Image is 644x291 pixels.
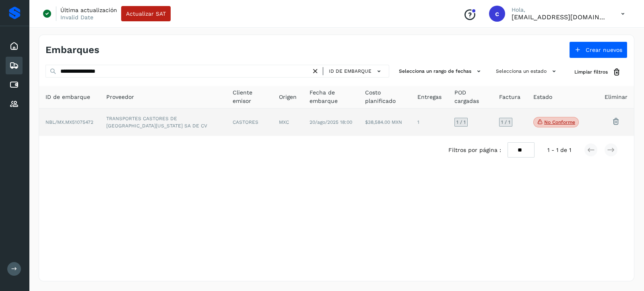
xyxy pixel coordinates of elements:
[126,11,166,16] span: Actualizar SAT
[568,65,627,80] button: Limpiar filtros
[501,120,510,125] span: 1 / 1
[411,109,448,136] td: 1
[6,76,23,94] div: Cuentas por pagar
[574,68,608,76] span: Limpiar filtros
[454,88,486,105] span: POD cargadas
[310,119,352,125] span: 20/ago/2025 18:00
[6,95,23,113] div: Proveedores
[100,109,226,136] td: TRANSPORTES CASTORES DE [GEOGRAPHIC_DATA][US_STATE] SA DE CV
[45,93,90,101] span: ID de embarque
[121,6,171,21] button: Actualizar SAT
[272,109,303,136] td: MXC
[417,93,442,101] span: Entregas
[326,66,386,77] button: ID de embarque
[512,13,608,21] p: calbor@niagarawater.com
[569,41,627,58] button: Crear nuevos
[226,109,272,136] td: CASTORES
[106,93,134,101] span: Proveedor
[493,65,561,78] button: Selecciona un estado
[45,119,93,125] span: NBL/MX.MX51075472
[365,88,405,105] span: Costo planificado
[60,14,93,21] p: Invalid Date
[279,93,297,101] span: Origen
[547,146,571,154] span: 1 - 1 de 1
[499,93,520,101] span: Factura
[60,6,117,14] p: Última actualización
[6,57,23,74] div: Embarques
[45,44,99,56] h4: Embarques
[544,119,575,125] p: No conforme
[448,146,501,154] span: Filtros por página :
[396,65,486,78] button: Selecciona un rango de fechas
[359,109,411,136] td: $38,584.00 MXN
[6,37,23,55] div: Inicio
[605,93,627,101] span: Eliminar
[456,120,466,125] span: 1 / 1
[329,68,372,75] span: ID de embarque
[533,93,552,101] span: Estado
[233,88,266,105] span: Cliente emisor
[512,6,608,13] p: Hola,
[310,88,352,105] span: Fecha de embarque
[586,47,622,53] span: Crear nuevos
